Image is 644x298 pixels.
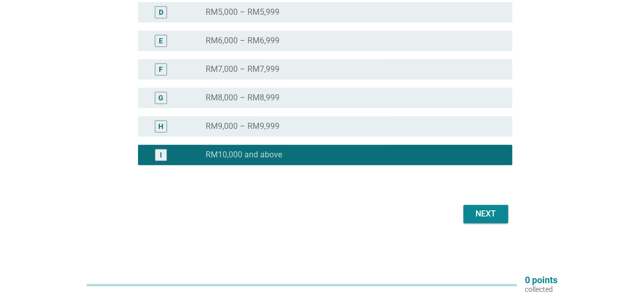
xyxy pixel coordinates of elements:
[206,36,279,46] label: RM6,000 – RM6,999
[525,276,557,285] p: 0 points
[206,7,279,17] label: RM5,000 – RM5,999
[206,64,279,74] label: RM7,000 – RM7,999
[160,150,162,160] div: I
[471,208,500,220] div: Next
[158,93,163,103] div: G
[525,285,557,294] p: collected
[159,7,163,18] div: D
[159,36,163,46] div: E
[206,121,279,131] label: RM9,000 – RM9,999
[159,64,163,75] div: F
[463,205,508,223] button: Next
[206,150,282,160] label: RM10,000 and above
[158,121,163,132] div: H
[206,93,279,103] label: RM8,000 – RM8,999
